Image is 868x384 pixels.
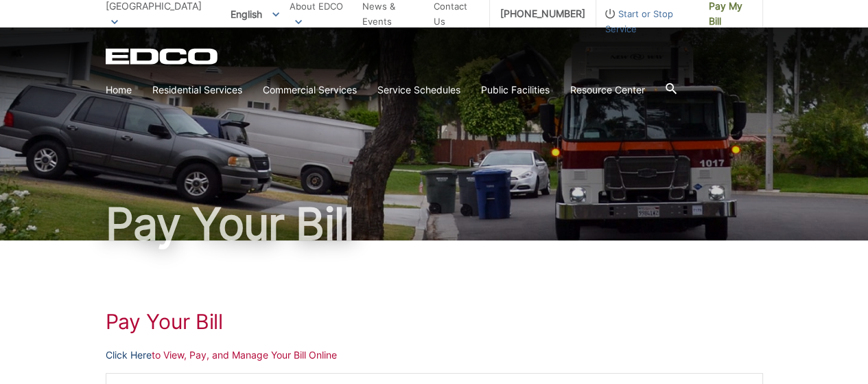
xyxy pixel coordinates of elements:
[106,348,763,363] p: to View, Pay, and Manage Your Bill Online
[220,3,290,25] span: English
[570,82,645,98] a: Resource Center
[106,348,152,363] a: Click Here
[106,48,220,65] a: EDCD logo. Return to the homepage.
[263,82,357,98] a: Commercial Services
[106,202,763,246] h1: Pay Your Bill
[481,82,550,98] a: Public Facilities
[377,82,460,98] a: Service Schedules
[106,82,132,98] a: Home
[106,309,763,334] h1: Pay Your Bill
[152,82,242,98] a: Residential Services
